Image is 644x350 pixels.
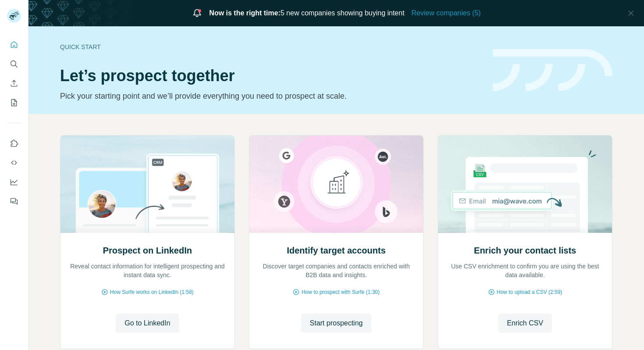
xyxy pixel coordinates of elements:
[447,262,603,279] p: Use CSV enrichment to confirm you are using the best data available.
[7,75,21,91] button: Enrich CSV
[116,314,179,333] button: Go to LinkedIn
[411,8,481,18] button: Review companies (5)
[507,318,543,329] span: Enrich CSV
[493,49,612,92] img: banner
[209,8,405,18] span: 5 new companies showing buying intent
[110,288,194,296] span: How Surfe works on LinkedIn (1:58)
[497,288,562,296] span: How to upload a CSV (2:59)
[249,136,424,233] img: Identify target accounts
[301,314,372,333] button: Start prospecting
[287,244,386,257] h2: Identify target accounts
[438,136,612,233] img: Enrich your contact lists
[209,9,281,17] span: Now is the right time:
[258,262,414,279] p: Discover target companies and contacts enriched with B2B data and insights.
[60,136,235,233] img: Prospect on LinkedIn
[7,37,21,53] button: Quick start
[7,155,21,171] button: Use Surfe API
[60,67,482,85] h1: Let’s prospect together
[60,43,482,51] div: Quick start
[7,136,21,151] button: Use Surfe on LinkedIn
[7,193,21,209] button: Feedback
[124,318,170,329] span: Go to LinkedIn
[310,318,363,329] span: Start prospecting
[498,314,552,333] button: Enrich CSV
[301,288,379,296] span: How to prospect with Surfe (1:30)
[103,244,192,257] h2: Prospect on LinkedIn
[69,262,226,279] p: Reveal contact information for intelligent prospecting and instant data sync.
[7,95,21,111] button: My lists
[7,56,21,72] button: Search
[474,244,576,257] h2: Enrich your contact lists
[60,90,482,102] p: Pick your starting point and we’ll provide everything you need to prospect at scale.
[7,174,21,190] button: Dashboard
